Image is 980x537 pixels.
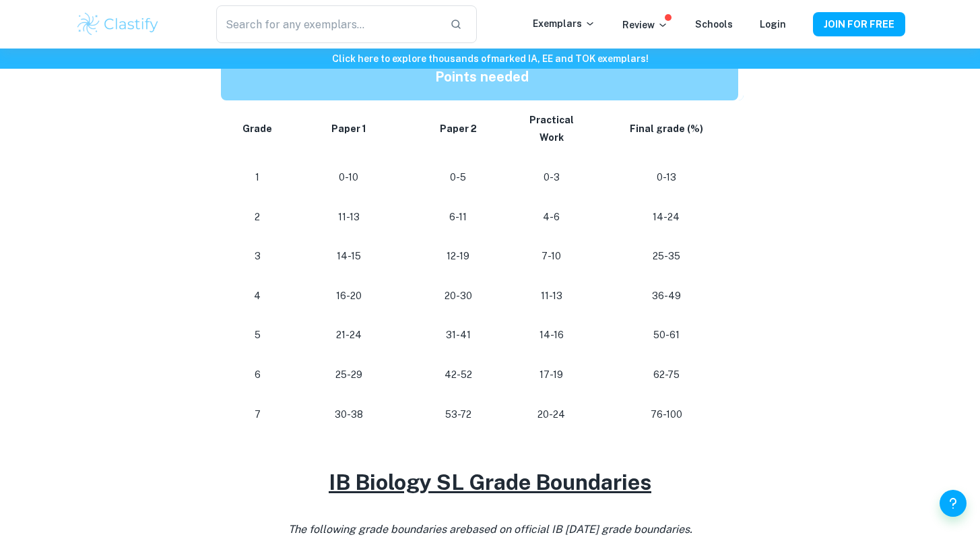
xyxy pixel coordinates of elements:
p: 11-13 [519,287,584,305]
p: 30-38 [300,406,398,424]
p: 3 [237,247,278,265]
strong: Practical Work [529,115,574,144]
button: JOIN FOR FREE [813,12,905,36]
p: 36-49 [606,287,727,305]
button: Help and Feedback [940,490,967,517]
p: 17-19 [519,366,584,384]
p: 12-19 [420,247,497,265]
p: 7 [237,406,278,424]
strong: Final grade (%) [630,123,703,134]
span: based on official IB [DATE] grade boundaries. [465,523,692,536]
strong: Paper 1 [331,123,366,134]
p: 14-16 [519,326,584,344]
p: 0-5 [420,168,497,187]
i: The following grade boundaries are [288,523,692,536]
p: 4 [237,287,278,305]
p: 7-10 [519,247,584,265]
p: 20-24 [519,406,584,424]
p: 20-30 [420,287,497,305]
p: 50-61 [606,326,727,344]
u: IB Biology SL Grade Boundaries [329,470,651,495]
p: 14-24 [606,208,727,226]
p: 14-15 [300,247,398,265]
p: Exemplars [533,16,595,31]
p: 21-24 [300,326,398,344]
p: 25-29 [300,366,398,384]
p: Review [622,18,668,32]
p: 6-11 [420,208,497,226]
a: Schools [695,19,733,30]
img: Clastify logo [75,11,161,38]
a: Login [760,19,786,30]
p: 76-100 [606,406,727,424]
p: 25-35 [606,247,727,265]
p: 16-20 [300,287,398,305]
p: 5 [237,326,278,344]
p: 0-10 [300,168,398,187]
p: 31-41 [420,326,497,344]
p: 0-3 [519,168,584,187]
p: 11-13 [300,208,398,226]
input: Search for any exemplars... [216,5,438,43]
p: 53-72 [420,406,497,424]
strong: Points needed [435,69,529,85]
strong: Paper 2 [440,123,477,134]
p: 42-52 [420,366,497,384]
p: 4-6 [519,208,584,226]
p: 6 [237,366,278,384]
p: 1 [237,168,278,187]
p: 0-13 [606,168,727,187]
p: 62-75 [606,366,727,384]
strong: Grade [242,123,272,134]
p: 2 [237,208,278,226]
h6: Click here to explore thousands of marked IA, EE and TOK exemplars ! [3,51,977,66]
